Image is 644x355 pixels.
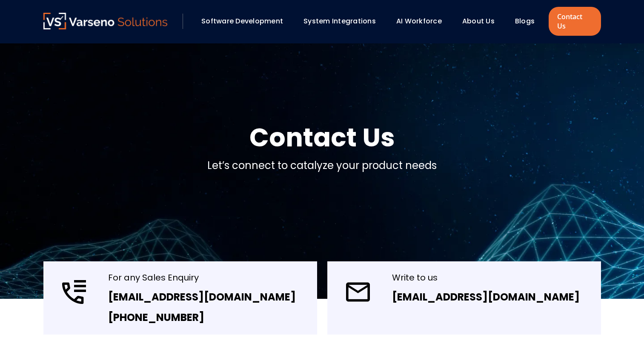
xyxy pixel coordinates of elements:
div: Blogs [511,14,547,29]
a: System Integrations [303,16,376,26]
div: Software Development [197,14,295,29]
a: [EMAIL_ADDRESS][DOMAIN_NAME] [108,290,296,304]
p: Let’s connect to catalyze your product needs [207,158,437,173]
div: About Us [458,14,507,29]
a: About Us [462,16,495,26]
a: Varseno Solutions – Product Engineering & IT Services [43,13,168,30]
div: AI Workforce [392,14,454,29]
a: Software Development [201,16,283,26]
a: AI Workforce [396,16,442,26]
img: Varseno Solutions – Product Engineering & IT Services [43,13,168,29]
a: Contact Us [549,7,601,36]
div: For any Sales Enquiry [108,272,296,283]
a: [PHONE_NUMBER] [108,310,204,324]
div: System Integrations [299,14,388,29]
a: Blogs [515,16,535,26]
h1: Contact Us [249,120,395,155]
div: Write to us [392,272,580,283]
a: [EMAIL_ADDRESS][DOMAIN_NAME] [392,290,580,304]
